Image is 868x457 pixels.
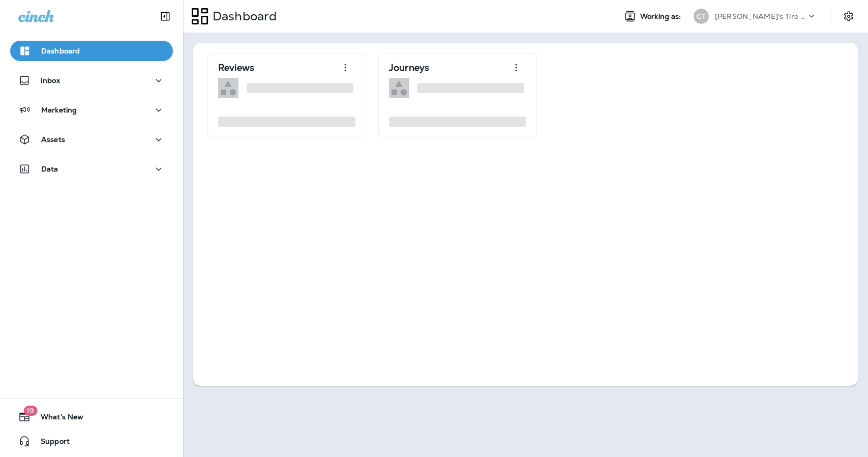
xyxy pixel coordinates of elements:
[10,129,173,150] button: Assets
[41,47,80,55] p: Dashboard
[10,159,173,179] button: Data
[41,76,60,84] p: Inbox
[208,9,277,24] p: Dashboard
[41,135,65,144] p: Assets
[10,100,173,120] button: Marketing
[10,431,173,451] button: Support
[389,63,429,73] p: Journeys
[218,63,254,73] p: Reviews
[640,12,683,21] span: Working as:
[10,41,173,61] button: Dashboard
[31,413,83,425] span: What's New
[10,407,173,427] button: 19What's New
[10,70,173,91] button: Inbox
[694,9,709,24] div: CT
[41,165,58,173] p: Data
[840,7,858,25] button: Settings
[23,406,37,416] span: 19
[31,437,70,449] span: Support
[151,6,179,26] button: Collapse Sidebar
[41,106,77,114] p: Marketing
[715,12,806,20] p: [PERSON_NAME]'s Tire & Auto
